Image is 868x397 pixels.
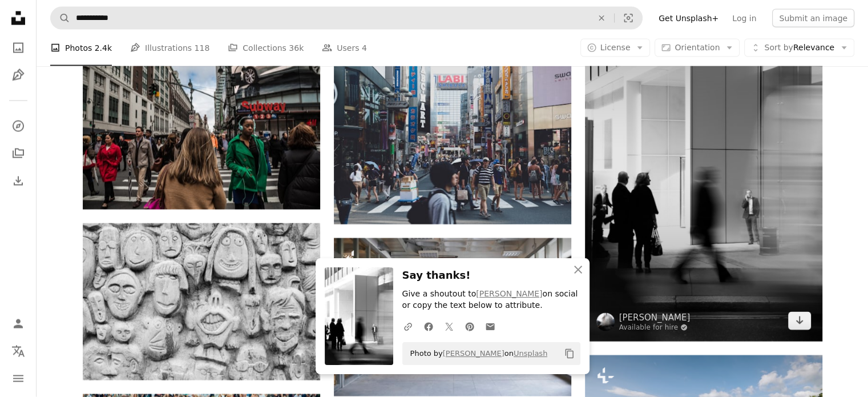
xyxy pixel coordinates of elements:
span: Orientation [675,43,720,52]
img: a group of people are posing for a picture [334,238,571,396]
a: Illustrations [7,64,30,87]
form: Find visuals sitewide [50,7,643,30]
a: Share on Twitter [439,315,459,338]
button: Submit an image [772,9,854,27]
a: Available for hire [619,323,691,332]
span: 118 [195,42,210,54]
a: Collections 36k [228,30,304,66]
a: Explore [7,115,30,138]
img: gray concrete wall [83,223,320,380]
p: Give a shoutout to on social or copy the text below to attribute. [402,288,580,311]
a: Log in [725,9,763,27]
a: Illustrations 118 [130,30,209,66]
a: Download History [7,170,30,193]
a: woman wearing green jacket walking on the pedestrian lane during daytime [83,126,320,136]
span: 36k [289,42,304,54]
a: Log in / Sign up [7,312,30,335]
button: Copy to clipboard [560,344,579,363]
button: License [580,39,651,57]
a: Unsplash [514,349,547,358]
a: Get Unsplash+ [652,9,725,27]
a: Users 4 [322,30,367,66]
span: Sort by [764,43,793,52]
button: Menu [7,367,30,390]
a: people standing on street during daytime close-up photography [334,140,571,150]
button: Sort byRelevance [744,39,854,57]
span: License [600,43,631,52]
a: Collections [7,142,30,165]
img: people standing on street during daytime close-up photography [334,66,571,224]
img: woman wearing green jacket walking on the pedestrian lane during daytime [83,53,320,210]
button: Search Unsplash [51,7,70,29]
a: Photos [7,37,30,59]
a: Home — Unsplash [7,7,30,32]
a: Share over email [480,315,500,338]
a: Share on Pinterest [459,315,480,338]
a: [PERSON_NAME] [476,289,542,298]
img: Go to Anthony Tyrrell's profile [596,313,615,331]
a: gray concrete wall [83,296,320,307]
span: Photo by on [405,344,548,363]
h3: Say thanks! [402,267,580,284]
a: [PERSON_NAME] [443,349,504,358]
a: grayscale photo of people walking towards building [585,160,822,170]
span: Relevance [764,42,834,54]
button: Language [7,340,30,363]
button: Visual search [615,7,642,29]
a: [PERSON_NAME] [619,312,691,323]
a: Share on Facebook [418,315,439,338]
button: Orientation [655,39,740,57]
a: Download [788,312,811,330]
span: 4 [362,42,367,54]
button: Clear [589,7,614,29]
